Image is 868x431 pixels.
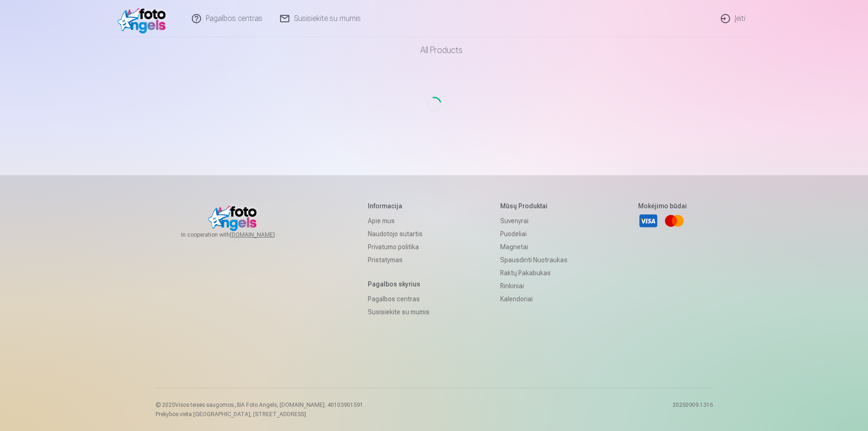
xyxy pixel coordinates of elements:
a: Naudotojo sutartis [368,227,430,240]
a: Rinkiniai [500,279,568,292]
a: Raktų pakabukas [500,266,568,279]
a: Suvenyrai [500,214,568,227]
a: [DOMAIN_NAME] [230,231,297,239]
h5: Mūsų produktai [500,201,568,211]
a: Pristatymas [368,253,430,266]
img: /v1 [117,4,171,33]
a: Privatumo politika [368,240,430,253]
p: Prekybos vieta [GEOGRAPHIC_DATA], [STREET_ADDRESS] [156,411,363,418]
span: In cooperation with [181,231,297,239]
a: Spausdinti nuotraukas [500,253,568,266]
span: SIA Foto Angels, [DOMAIN_NAME]. 40103901591 [236,402,363,408]
h5: Mokėjimo būdai [638,201,687,211]
h5: Pagalbos skyrius [368,279,430,289]
a: Magnetai [500,240,568,253]
a: Visa [638,211,659,231]
a: Mastercard [664,211,685,231]
a: Puodeliai [500,227,568,240]
a: All products [394,37,474,63]
h5: Informacija [368,201,430,211]
a: Pagalbos centras [368,292,430,305]
a: Susisiekite su mumis [368,305,430,318]
p: © 2025 Visos teisės saugomos. , [156,401,363,409]
p: 20250909.1316 [672,401,713,418]
a: Apie mus [368,214,430,227]
a: Kalendoriai [500,292,568,305]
